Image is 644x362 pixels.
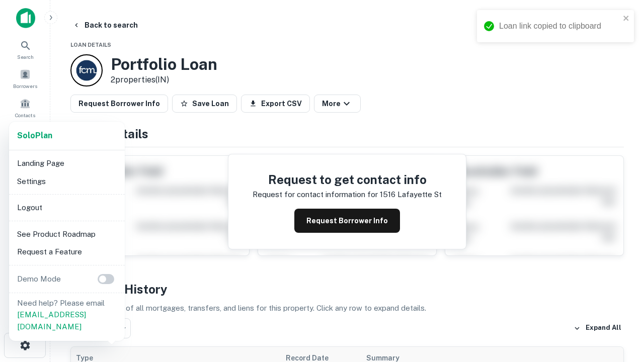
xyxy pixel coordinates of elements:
[13,154,121,172] li: Landing Page
[17,297,117,333] p: Need help? Please email
[13,225,121,243] li: See Product Roadmap
[13,273,65,285] p: Demo Mode
[17,131,52,140] strong: Solo Plan
[17,310,86,331] a: [EMAIL_ADDRESS][DOMAIN_NAME]
[17,130,52,142] a: SoloPlan
[499,20,620,32] div: Loan link copied to clipboard
[13,199,121,217] li: Logout
[594,249,644,298] iframe: Chat Widget
[13,243,121,261] li: Request a Feature
[623,14,630,24] button: close
[13,172,121,191] li: Settings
